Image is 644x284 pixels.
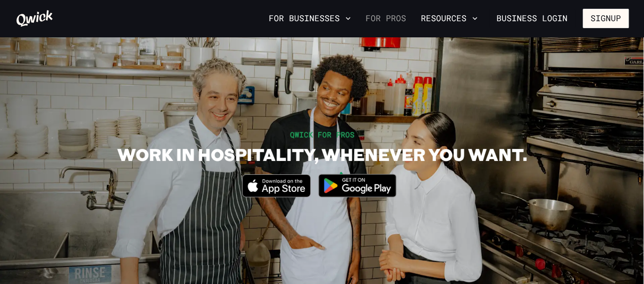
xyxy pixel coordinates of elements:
a: Business Login [489,9,575,28]
a: Download on the App Store [242,189,311,199]
a: For Pros [362,11,410,26]
button: For Businesses [265,11,354,26]
button: Resources [417,11,481,26]
span: QWICK FOR PROS [290,130,354,139]
button: Signup [583,9,629,28]
h1: WORK IN HOSPITALITY, WHENEVER YOU WANT. [117,144,527,165]
img: Get it on Google Play [313,168,402,203]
